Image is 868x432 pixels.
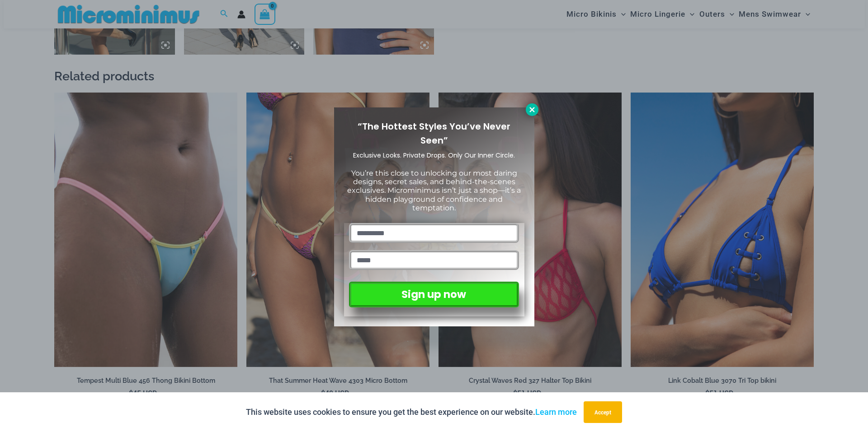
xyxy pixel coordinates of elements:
[349,282,519,307] button: Sign up now
[535,407,577,417] a: Learn more
[246,405,577,419] p: This website uses cookies to ensure you get the best experience on our website.
[584,401,622,423] button: Accept
[347,169,521,212] span: You’re this close to unlocking our most daring designs, secret sales, and behind-the-scenes exclu...
[358,120,510,147] span: “The Hottest Styles You’ve Never Seen”
[353,151,515,160] span: Exclusive Looks. Private Drops. Only Our Inner Circle.
[526,103,538,116] button: Close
